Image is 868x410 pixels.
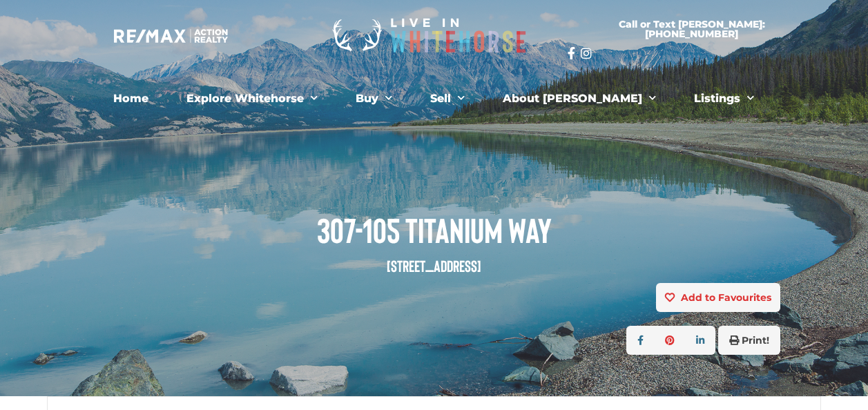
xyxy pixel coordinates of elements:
[681,291,771,304] strong: Add to Favourites
[103,85,159,113] a: Home
[656,283,780,312] button: Add to Favourites
[420,85,475,113] a: Sell
[492,85,666,113] a: About [PERSON_NAME]
[568,11,815,47] a: Call or Text [PERSON_NAME]: [PHONE_NUMBER]
[387,256,481,275] small: [STREET_ADDRESS]
[176,85,328,113] a: Explore Whitehorse
[54,85,813,113] nav: Menu
[584,19,798,39] span: Call or Text [PERSON_NAME]: [PHONE_NUMBER]
[345,85,403,113] a: Buy
[88,211,780,248] span: 307-105 Titanium Way
[684,85,764,113] a: Listings
[718,326,780,355] button: Print!
[742,334,769,346] strong: Print!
